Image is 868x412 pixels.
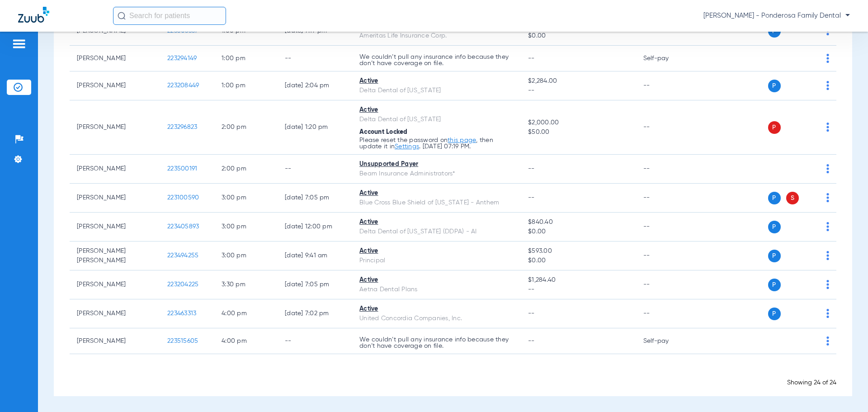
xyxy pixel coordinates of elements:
span: 223515605 [167,338,198,344]
td: 3:00 PM [214,184,278,213]
td: [PERSON_NAME] [70,328,160,354]
div: Active [359,105,514,115]
span: $0.00 [528,256,628,265]
td: -- [278,46,352,71]
span: 223500191 [167,166,197,172]
span: $50.00 [528,128,628,137]
span: -- [528,55,535,62]
span: 223463313 [167,310,196,317]
img: group-dot-blue.svg [826,251,829,260]
td: -- [278,328,352,354]
span: 223100590 [167,194,199,201]
td: 4:00 PM [214,328,278,354]
span: P [768,192,781,204]
td: -- [636,71,697,100]
img: group-dot-blue.svg [826,280,829,289]
div: Active [359,189,514,198]
img: group-dot-blue.svg [826,81,829,90]
td: -- [278,155,352,184]
p: We couldn’t pull any insurance info because they don’t have coverage on file. [359,54,514,66]
div: Active [359,304,514,314]
div: Active [359,218,514,227]
div: Principal [359,256,514,265]
td: 2:00 PM [214,100,278,155]
img: group-dot-blue.svg [826,164,829,173]
span: $0.00 [528,227,628,237]
td: [PERSON_NAME] [70,299,160,328]
span: $840.40 [528,218,628,227]
td: [PERSON_NAME] [70,184,160,213]
div: Beam Insurance Administrators* [359,169,514,179]
td: -- [636,100,697,155]
span: -- [528,194,535,201]
div: Ameritas Life Insurance Corp. [359,31,514,41]
div: United Concordia Companies, Inc. [359,314,514,323]
span: -- [528,86,628,95]
td: -- [636,184,697,213]
td: [DATE] 1:20 PM [278,100,352,155]
span: -- [528,166,535,172]
img: group-dot-blue.svg [826,54,829,63]
img: group-dot-blue.svg [826,193,829,202]
td: [DATE] 9:41 AM [278,242,352,270]
td: [DATE] 7:05 PM [278,184,352,213]
span: $0.00 [528,31,628,41]
span: -- [528,285,628,294]
a: this page [448,137,476,143]
input: Search for patients [113,7,226,25]
td: [PERSON_NAME] [70,213,160,242]
td: Self-pay [636,46,697,71]
span: P [768,308,781,320]
div: Active [359,246,514,256]
td: [DATE] 2:04 PM [278,71,352,100]
td: 3:30 PM [214,270,278,299]
td: Self-pay [636,328,697,354]
span: $1,284.40 [528,275,628,285]
a: Settings [395,143,419,150]
span: 223494255 [167,252,198,259]
td: 2:00 PM [214,155,278,184]
span: -- [528,338,535,344]
img: group-dot-blue.svg [826,222,829,231]
div: Delta Dental of [US_STATE] (DDPA) - AI [359,227,514,237]
span: Showing 24 of 24 [787,379,836,386]
iframe: Chat Widget [823,369,868,412]
td: [DATE] 12:00 PM [278,213,352,242]
td: [PERSON_NAME] [PERSON_NAME] [70,242,160,270]
td: -- [636,213,697,242]
span: P [768,250,781,262]
span: P [768,80,781,92]
td: 4:00 PM [214,299,278,328]
td: 3:00 PM [214,213,278,242]
td: [PERSON_NAME] [70,71,160,100]
span: 223296823 [167,124,197,130]
div: Active [359,275,514,285]
span: -- [528,310,535,317]
span: P [768,221,781,233]
img: Search Icon [118,12,126,20]
td: [PERSON_NAME] [70,270,160,299]
span: P [768,279,781,291]
div: Blue Cross Blue Shield of [US_STATE] - Anthem [359,198,514,208]
span: $593.00 [528,246,628,256]
span: 223405893 [167,223,199,230]
td: [DATE] 7:02 PM [278,299,352,328]
p: Please reset the password on , then update it in . [DATE] 07:19 PM. [359,137,514,150]
span: $2,000.00 [528,118,628,128]
td: [PERSON_NAME] [70,46,160,71]
img: hamburger-icon [12,38,26,49]
div: Unsupported Payer [359,160,514,169]
img: group-dot-blue.svg [826,336,829,346]
div: Delta Dental of [US_STATE] [359,115,514,124]
span: S [786,192,799,204]
img: Zuub Logo [18,7,49,23]
span: $2,284.00 [528,76,628,86]
div: Active [359,76,514,86]
td: -- [636,299,697,328]
img: group-dot-blue.svg [826,123,829,132]
span: 223204225 [167,281,198,288]
span: 223208449 [167,82,199,89]
td: [PERSON_NAME] [70,100,160,155]
span: Account Locked [359,129,408,135]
